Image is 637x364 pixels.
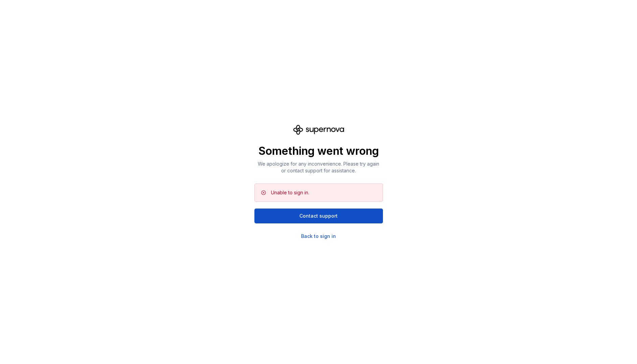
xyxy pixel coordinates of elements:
[254,161,383,174] p: We apologize for any inconvenience. Please try again or contact support for assistance.
[254,209,383,223] button: Contact support
[271,189,309,196] div: Unable to sign in.
[301,233,336,240] a: Back to sign in
[299,213,338,219] span: Contact support
[254,144,383,158] p: Something went wrong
